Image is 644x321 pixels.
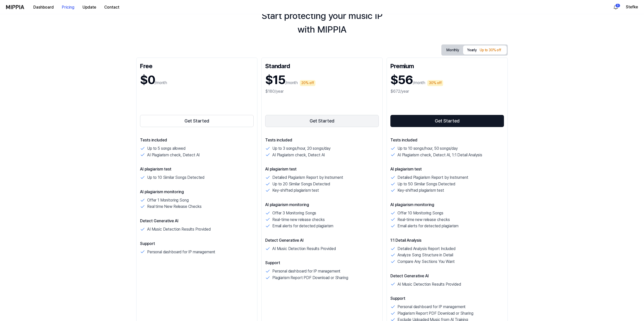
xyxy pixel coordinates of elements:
[6,5,24,9] img: logo
[140,241,254,247] p: Support
[397,210,443,216] p: Offer 10 Monitoring Songs
[272,216,325,223] p: Real-time new release checks
[272,210,316,216] p: Offer 3 Monitoring Songs
[397,304,466,310] p: Personal dashboard for IP management
[613,4,619,10] img: 알림
[272,152,325,158] p: AI Plagiarism check, Detect AI
[147,197,189,204] p: Offer 1 Monitoring Song
[390,71,413,88] h1: $56
[140,166,254,172] p: AI plagiarism test
[147,174,204,181] p: Up to 10 Similar Songs Detected
[397,216,450,223] p: Real-time new release checks
[29,2,58,12] button: Dashboard
[140,137,254,143] p: Tests included
[58,2,78,12] button: Pricing
[78,0,100,14] a: Update
[285,80,298,86] p: /month
[397,258,454,265] p: Compare Any Sections You Want
[265,260,379,266] p: Support
[265,237,379,243] p: Detect Generative AI
[147,203,202,210] p: Real time New Release Checks
[272,275,348,281] p: Plagiarism Report PDF Download or Sharing
[272,174,343,181] p: Detailed Plagiarism Report by Instrument
[413,80,425,86] p: /month
[265,115,379,127] button: Get Started
[155,80,167,86] p: /month
[390,237,504,243] p: 1:1 Detail Analysis
[612,3,620,11] button: 알림3
[140,189,254,195] p: AI plagiarism monitoring
[300,80,315,86] div: 20% off
[140,61,254,69] div: Free
[147,249,215,255] p: Personal dashboard for IP management
[272,145,331,152] p: Up to 3 songs/hour, 20 songs/day
[442,46,463,54] button: Monthly
[390,295,504,302] p: Support
[58,0,78,14] a: Pricing
[397,187,444,194] p: Key-shifted plagiarism test
[390,166,504,172] p: AI plagiarism test
[427,80,443,86] div: 30% off
[390,137,504,143] p: Tests included
[397,174,468,181] p: Detailed Plagiarism Report by Instrument
[272,181,330,187] p: Up to 20 Similar Songs Detected
[140,114,254,128] a: Get Started
[397,281,461,288] p: AI Music Detection Results Provided
[615,4,620,8] div: 3
[147,152,200,158] p: AI Plagiarism check, Detect AI
[390,61,504,69] div: Premium
[272,245,336,252] p: AI Music Detection Results Provided
[390,88,504,94] div: $672/year
[390,273,504,279] p: Detect Generative AI
[272,223,333,229] p: Email alerts for detected plagiarism
[265,71,285,88] h1: $15
[397,223,459,229] p: Email alerts for detected plagiarism
[78,2,100,12] button: Update
[397,181,455,187] p: Up to 50 Similar Songs Detected
[265,61,379,69] div: Standard
[265,88,379,94] div: $180/year
[397,145,458,152] p: Up to 10 songs/hour, 50 songs/day
[147,145,185,152] p: Up to 5 songs allowed
[140,71,155,88] h1: $0
[390,114,504,128] a: Get Started
[397,310,473,317] p: Plagiarism Report PDF Download or Sharing
[626,4,638,10] button: Stefke
[272,268,340,275] p: Personal dashboard for IP management
[390,115,504,127] button: Get Started
[100,2,123,12] button: Contact
[147,226,210,233] p: AI Music Detection Results Provided
[397,252,453,258] p: Analyze Song Structure in Detail
[140,218,254,224] p: Detect Generative AI
[265,166,379,172] p: AI plagiarism test
[140,115,254,127] button: Get Started
[397,152,482,158] p: AI Plagiarism check, Detect AI, 1:1 Detail Analysis
[265,114,379,128] a: Get Started
[265,202,379,208] p: AI plagiarism monitoring
[478,47,503,53] div: Up to 30% off
[265,137,379,143] p: Tests included
[390,202,504,208] p: AI plagiarism monitoring
[397,245,455,252] p: Detailed Analysis Report Included
[463,45,507,55] button: Yearly
[272,187,319,194] p: Key-shifted plagiarism test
